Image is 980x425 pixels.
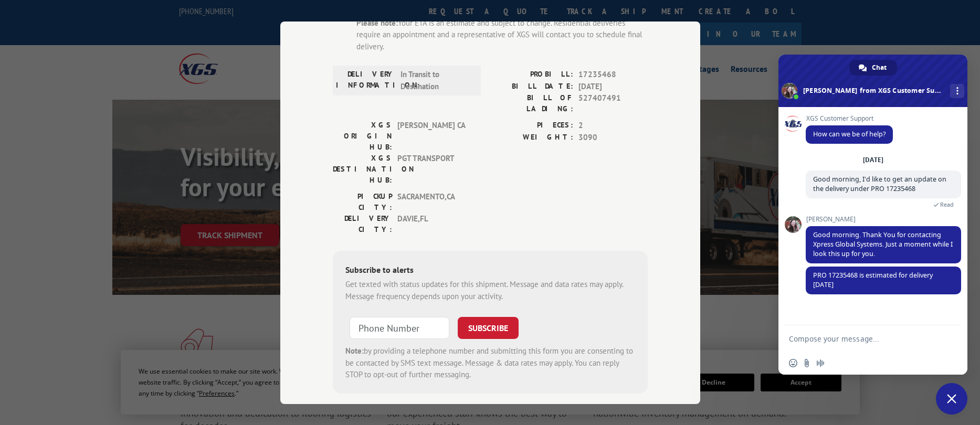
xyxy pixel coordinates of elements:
[333,120,392,153] label: XGS ORIGIN HUB:
[336,69,395,92] label: DELIVERY INFORMATION:
[789,359,797,367] span: Insert an emoji
[345,345,635,381] div: by providing a telephone number and submitting this form you are consenting to be contacted by SM...
[813,230,953,258] span: Good morning. Thank You for contacting Xpress Global Systems. Just a moment while I look this up ...
[345,263,635,279] div: Subscribe to alerts
[397,213,468,235] span: DAVIE , FL
[356,17,648,52] div: Your ETA is an estimate and subject to change. Residential deliveries require an appointment and ...
[789,334,934,344] textarea: Compose your message...
[940,201,954,208] span: Read
[345,279,635,302] div: Get texted with status updates for this shipment. Message and data rates may apply. Message frequ...
[490,92,573,114] label: BILL OF LADING:
[578,69,648,81] span: 17235468
[813,130,886,139] span: How can we be of help?
[490,131,573,143] label: WEIGHT:
[849,60,897,76] div: Chat
[401,69,471,92] span: In Transit to Destination
[356,17,398,27] strong: Please note:
[578,120,648,132] span: 2
[578,92,648,114] span: 527407491
[816,359,825,367] span: Audio message
[397,120,468,153] span: [PERSON_NAME] CA
[458,317,519,339] button: SUBSCRIBE
[333,153,392,186] label: XGS DESTINATION HUB:
[813,175,946,193] span: Good morning, I'd like to get an update on the delivery under PRO 17235468
[806,115,893,122] span: XGS Customer Support
[578,80,648,92] span: [DATE]
[936,383,967,415] div: Close chat
[333,213,392,235] label: DELIVERY CITY:
[490,120,573,132] label: PIECES:
[397,191,468,213] span: SACRAMENTO , CA
[333,191,392,213] label: PICKUP CITY:
[950,84,964,98] div: More channels
[350,317,449,339] input: Phone Number
[578,131,648,143] span: 3090
[490,69,573,81] label: PROBILL:
[872,60,887,76] span: Chat
[397,153,468,186] span: PGT TRANSPORT
[345,346,364,356] strong: Note:
[863,157,883,163] div: [DATE]
[806,216,961,223] span: [PERSON_NAME]
[803,359,811,367] span: Send a file
[490,80,573,92] label: BILL DATE:
[813,271,933,289] span: PRO 17235468 is estimated for delivery [DATE]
